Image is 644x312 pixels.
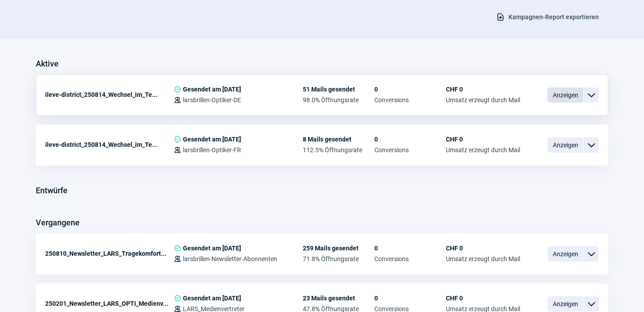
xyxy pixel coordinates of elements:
span: Anzeigen [547,137,583,153]
button: Kampagnen-Report exportieren [487,9,608,25]
span: 0 [374,295,446,302]
div: ileve-district_250814_Wechsel_im_Te... [45,136,174,154]
h3: Vergangene [36,216,80,230]
div: ileve-district_250814_Wechsel_im_Te... [45,86,174,104]
span: 112.5% Öffnungsrate [303,146,374,154]
div: 250810_Newsletter_LARS_Tragekomfort... [45,245,174,262]
h3: Entwürfe [36,183,68,198]
span: 0 [374,245,446,252]
span: Anzeigen [547,246,583,262]
span: 259 Mails gesendet [303,245,374,252]
span: Conversions [374,96,446,104]
span: Anzeigen [547,296,583,312]
span: Conversions [374,255,446,262]
span: Conversions [374,146,446,154]
h3: Aktive [36,57,59,71]
span: Anzeigen [547,87,583,103]
span: 0 [374,86,446,93]
span: 71.8% Öffnungsrate [303,255,374,262]
span: CHF 0 [446,245,520,252]
span: Gesendet am [DATE] [183,86,241,93]
span: Umsatz erzeugt durch Mail [446,146,520,154]
span: 0 [374,136,446,143]
span: Umsatz erzeugt durch Mail [446,255,520,262]
span: Kampagnen-Report exportieren [508,10,599,24]
span: CHF 0 [446,295,520,302]
span: CHF 0 [446,86,520,93]
span: 98.0% Öffnungsrate [303,96,374,104]
span: 23 Mails gesendet [303,295,374,302]
span: Umsatz erzeugt durch Mail [446,96,520,104]
span: CHF 0 [446,136,520,143]
span: larsbrillen-Optiker-DE [183,96,241,104]
span: Gesendet am [DATE] [183,295,241,302]
span: Gesendet am [DATE] [183,245,241,252]
span: larsbrillen-Newsletter-Abonnenten [183,255,277,262]
span: larsbrillen-Optiker-FR [183,146,241,154]
span: 8 Mails gesendet [303,136,374,143]
span: 51 Mails gesendet [303,86,374,93]
span: Gesendet am [DATE] [183,136,241,143]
